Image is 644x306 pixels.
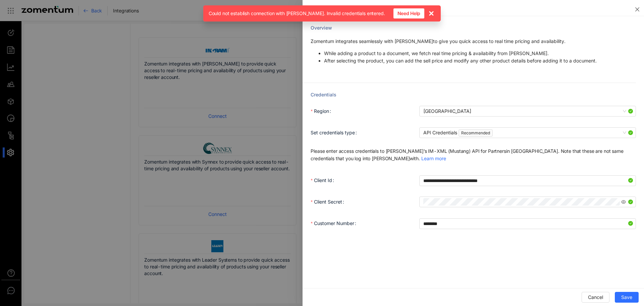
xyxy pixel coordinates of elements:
[311,4,355,12] div: [PERSON_NAME]
[311,91,636,98] div: Credentials
[311,24,618,32] div: Overview
[615,292,639,303] button: Save
[419,175,636,186] input: Client Id
[588,294,603,301] span: Cancel
[324,50,618,57] li: While adding a product to a document, we fetch real time pricing & availability from [PERSON_NAME] .
[397,10,421,17] span: Need Help
[421,156,446,161] a: Learn more
[324,57,618,64] li: After selecting the product, you can add the sell price and modify any other product details befo...
[621,200,626,204] span: eye
[209,10,385,17] span: Could not establish connection with [PERSON_NAME]. Invalid credentials entered.
[393,8,425,19] button: Need Help
[311,38,618,45] p: Zomentum integrates seamlessly with [PERSON_NAME] to give you quick access to real time pricing a...
[423,198,620,206] input: Client Secret
[621,294,632,301] span: Save
[419,218,636,229] input: Customer Number
[582,292,609,303] button: Cancel
[459,129,493,137] span: Recommended
[635,7,640,12] span: close
[311,177,336,183] label: Client Id
[423,106,632,116] span: USA
[311,130,360,135] label: Set credentials type
[311,108,333,114] label: Region
[311,148,625,161] span: Please enter access credentials to [PERSON_NAME] ’s IM-XML (Mustang) API for Partners in [GEOGRAP...
[311,220,359,226] label: Customer Number
[311,199,346,205] label: Client Secret
[423,128,632,138] span: API Credentials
